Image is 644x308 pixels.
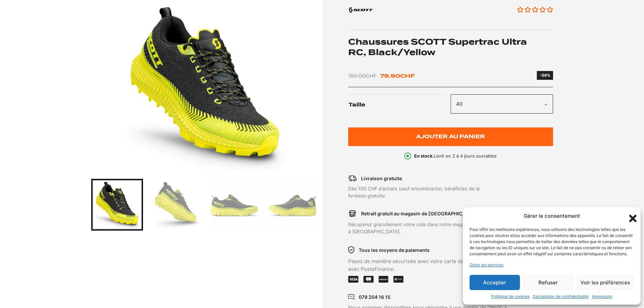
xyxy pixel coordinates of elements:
button: Voir les préférences [577,275,634,290]
b: En stock. [414,153,434,159]
p: Livraison gratuite [361,175,402,182]
span: CHF [400,73,415,79]
p: 079 204 16 15 [359,293,390,301]
p: Retrait gratuit au magasin de [GEOGRAPHIC_DATA] [361,210,478,217]
a: Impressum [592,293,612,300]
a: Gérer les services [470,262,503,268]
p: Tous les moyens de paiements [359,246,430,254]
p: Récupérez gratuitement votre colis dans notre magasin à [GEOGRAPHIC_DATA]. [348,221,512,235]
div: Go to slide 4 [267,179,318,231]
p: Livré en 2 à 4 jours ouvrables [414,153,497,160]
button: Ajouter au panier [348,127,553,146]
div: Go to slide 1 [91,179,143,231]
p: Dès 100 CHF d’achats (sauf encombrants), bénéficiez de la livraison gratuite. [348,185,512,199]
div: -56% [540,72,550,78]
bdi: 180.00 [348,72,377,79]
div: Go to slide 3 [208,179,260,231]
div: Pour offrir les meilleures expériences, nous utilisons des technologies telles que les cookies po... [470,227,633,257]
a: Déclaration de confidentialité [533,293,589,300]
h1: Chaussures SCOTT Supertrac Ultra RC, Black/Yellow [348,37,553,57]
span: CHF [365,72,377,79]
p: Payez de manière sécurisée avec votre carte de crédit, Twint ou avec PosteFinance. [348,258,512,273]
a: Politique de cookies [491,293,529,300]
label: Taille [349,94,450,116]
div: 1 of 6 [91,3,319,172]
div: Gérer le consentement [524,212,580,220]
button: Accepter [470,275,520,290]
button: Refuser [523,275,574,290]
div: Fermer la boîte de dialogue [627,213,634,219]
bdi: 79.90 [380,73,415,79]
div: Go to slide 2 [150,179,201,231]
span: Ajouter au panier [416,134,485,140]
